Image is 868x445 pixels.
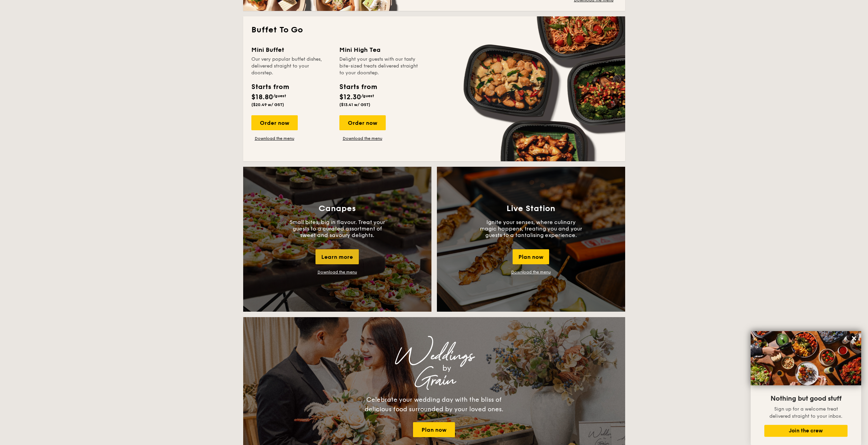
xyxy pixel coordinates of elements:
span: $12.30 [339,93,361,101]
div: by [328,362,565,374]
div: Plan now [513,249,549,264]
div: Grain [303,374,565,387]
div: Starts from [339,82,377,92]
div: Delight your guests with our tasty bite-sized treats delivered straight to your doorstep. [339,56,419,76]
h3: Live Station [506,204,555,213]
div: Celebrate your wedding day with the bliss of delicious food surrounded by your loved ones. [357,395,511,414]
span: ($20.49 w/ GST) [251,102,284,107]
div: Our very popular buffet dishes, delivered straight to your doorstep. [251,56,331,76]
h3: Canapes [319,204,356,213]
span: /guest [361,93,374,98]
div: Order now [251,115,298,130]
a: Download the menu [339,136,386,141]
p: Ignite your senses, where culinary magic happens, treating you and your guests to a tantalising e... [480,219,582,238]
h2: Buffet To Go [251,25,617,35]
span: Nothing but good stuff [770,395,841,403]
a: Plan now [413,422,455,437]
a: Download the menu [511,270,551,275]
div: Mini High Tea [339,45,419,55]
a: Download the menu [251,136,298,141]
div: Mini Buffet [251,45,331,55]
button: Join the crew [764,425,848,437]
div: Learn more [315,249,359,264]
p: Small bites, big in flavour. Treat your guests to a curated assortment of sweet and savoury delig... [286,219,388,238]
div: Starts from [251,82,289,92]
span: Sign up for a welcome treat delivered straight to your inbox. [769,406,842,419]
img: DSC07876-Edit02-Large.jpeg [751,331,861,385]
a: Download the menu [318,270,357,275]
span: $18.80 [251,93,273,101]
span: /guest [273,93,286,98]
div: Order now [339,115,386,130]
button: Close [849,333,859,344]
div: Weddings [303,350,565,362]
span: ($13.41 w/ GST) [339,102,370,107]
